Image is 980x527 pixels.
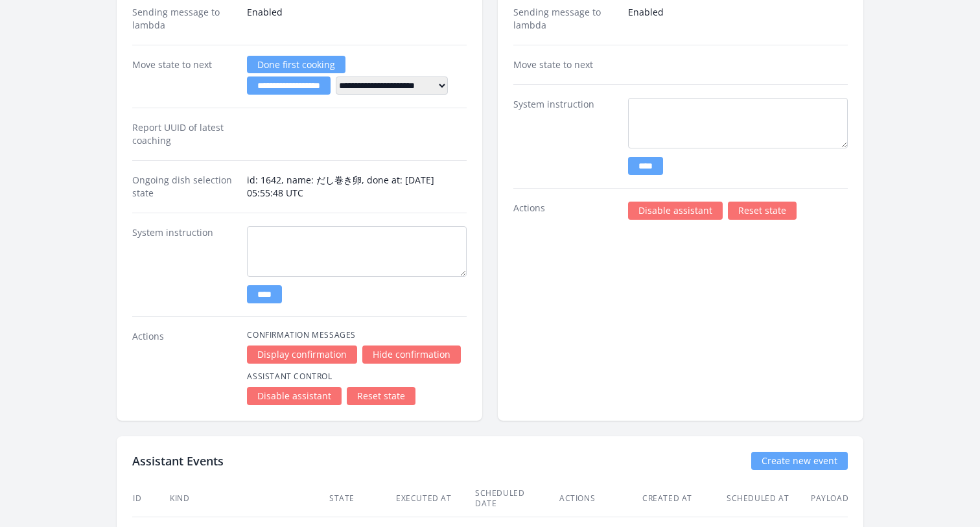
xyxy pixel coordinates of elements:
[728,202,797,220] a: Reset state
[513,6,618,32] dt: Sending message to lambda
[559,480,642,517] th: Actions
[247,174,467,200] dd: id: 1642, name: だし巻き卵, done at: [DATE] 05:55:48 UTC
[513,202,618,220] dt: Actions
[247,6,467,32] dd: Enabled
[132,58,237,95] dt: Move state to next
[132,121,237,147] dt: Report UUID of latest coaching
[628,6,848,32] dd: Enabled
[726,480,810,517] th: Scheduled at
[642,480,726,517] th: Created at
[169,480,329,517] th: Kind
[362,345,461,364] a: Hide confirmation
[329,480,395,517] th: State
[513,98,618,175] dt: System instruction
[132,452,224,470] h2: Assistant Events
[247,330,467,340] h4: Confirmation Messages
[395,480,474,517] th: Executed at
[132,330,237,405] dt: Actions
[132,6,237,32] dt: Sending message to lambda
[247,56,345,73] a: Done first cooking
[513,58,618,71] dt: Move state to next
[247,387,342,405] a: Disable assistant
[132,226,237,303] dt: System instruction
[132,174,237,200] dt: Ongoing dish selection state
[347,387,415,405] a: Reset state
[132,480,169,517] th: ID
[628,202,723,220] a: Disable assistant
[474,480,559,517] th: Scheduled date
[247,345,357,364] a: Display confirmation
[247,371,467,382] h4: Assistant Control
[751,452,848,470] a: Create new event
